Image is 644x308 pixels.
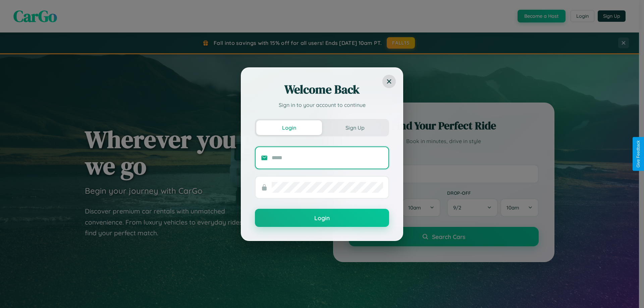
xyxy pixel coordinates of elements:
[255,209,389,227] button: Login
[636,140,641,168] div: Give Feedback
[255,101,389,109] p: Sign in to your account to continue
[322,120,388,135] button: Sign Up
[256,120,322,135] button: Login
[255,81,389,98] h2: Welcome Back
